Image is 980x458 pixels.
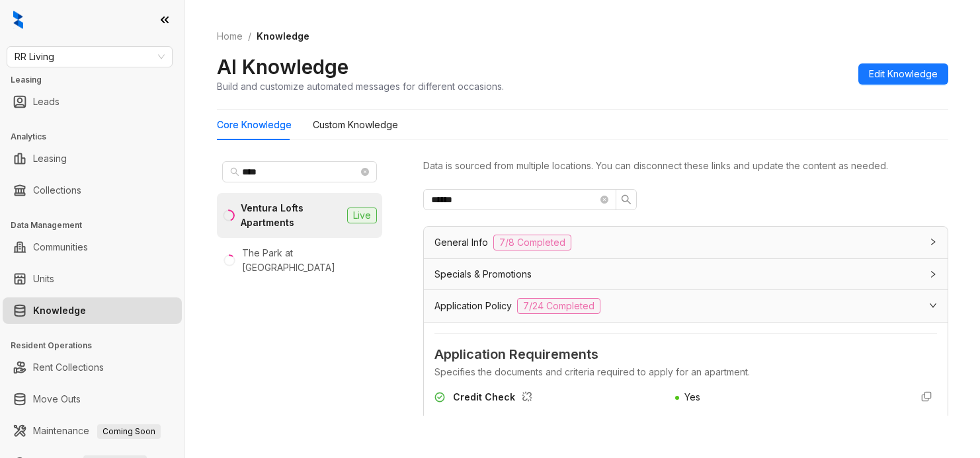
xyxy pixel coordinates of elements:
[242,246,377,275] div: The Park at [GEOGRAPHIC_DATA]
[3,354,182,381] li: Rent Collections
[493,235,571,250] span: 7/8 Completed
[33,234,88,260] a: Communities
[3,234,182,260] li: Communities
[33,354,104,381] a: Rent Collections
[424,259,948,289] div: Specials & Promotions
[3,418,182,444] li: Maintenance
[257,30,309,42] span: Knowledge
[3,386,182,412] li: Move Outs
[929,301,937,309] span: expanded
[424,227,948,258] div: General Info7/8 Completed
[230,167,239,176] span: search
[3,297,182,324] li: Knowledge
[15,47,165,67] span: RR Living
[434,344,937,365] span: Application Requirements
[424,290,948,322] div: Application Policy7/24 Completed
[313,118,398,132] div: Custom Knowledge
[33,386,81,412] a: Move Outs
[361,168,369,176] span: close-circle
[241,201,342,230] div: Ventura Lofts Apartments
[929,238,937,246] span: collapsed
[453,390,538,407] div: Credit Check
[600,196,608,204] span: close-circle
[11,340,184,352] h3: Resident Operations
[214,29,245,44] a: Home
[97,424,161,439] span: Coming Soon
[347,208,377,223] span: Live
[434,235,488,250] span: General Info
[517,298,600,314] span: 7/24 Completed
[3,266,182,292] li: Units
[11,219,184,231] h3: Data Management
[684,391,700,402] span: Yes
[217,54,348,79] h2: AI Knowledge
[3,89,182,115] li: Leads
[869,67,938,81] span: Edit Knowledge
[13,11,23,29] img: logo
[929,270,937,278] span: collapsed
[3,177,182,204] li: Collections
[11,74,184,86] h3: Leasing
[217,79,504,93] div: Build and customize automated messages for different occasions.
[621,194,632,205] span: search
[858,63,948,85] button: Edit Knowledge
[434,365,937,379] div: Specifies the documents and criteria required to apply for an apartment.
[434,267,532,282] span: Specials & Promotions
[33,266,54,292] a: Units
[33,297,86,324] a: Knowledge
[33,145,67,172] a: Leasing
[3,145,182,172] li: Leasing
[423,159,948,173] div: Data is sourced from multiple locations. You can disconnect these links and update the content as...
[248,29,251,44] li: /
[33,177,81,204] a: Collections
[11,131,184,143] h3: Analytics
[434,299,512,313] span: Application Policy
[33,89,60,115] a: Leads
[217,118,292,132] div: Core Knowledge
